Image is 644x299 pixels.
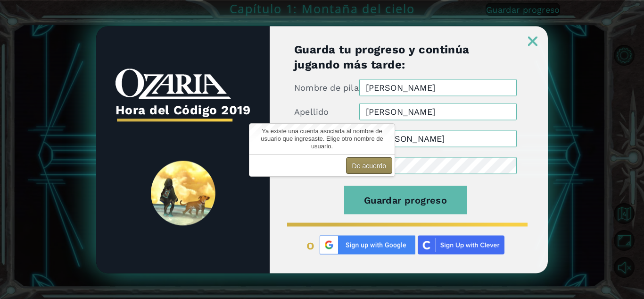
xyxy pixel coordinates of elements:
[306,237,315,252] font: o
[151,161,215,226] img: SpiritLandReveal.png
[320,235,415,254] img: Google%20Sign%20Up.png
[528,36,537,46] img: ExitButton_Dusk.png
[346,157,392,174] button: De acuerdo
[294,43,470,71] font: Guarda tu progreso y continúa jugando más tarde:
[116,103,251,117] font: Hora del Código 2019
[294,106,329,116] font: Apellido
[116,68,231,99] img: whiteOzariaWordmark.png
[364,194,447,205] font: Guardar progreso
[261,128,383,150] font: Ya existe una cuenta asociada al nombre de usuario que ingresaste. Elige otro nombre de usuario.
[294,82,359,92] font: Nombre de pila
[344,186,467,214] button: Guardar progreso
[418,235,504,254] img: clever_sso_button@2x.png
[352,162,386,170] font: De acuerdo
